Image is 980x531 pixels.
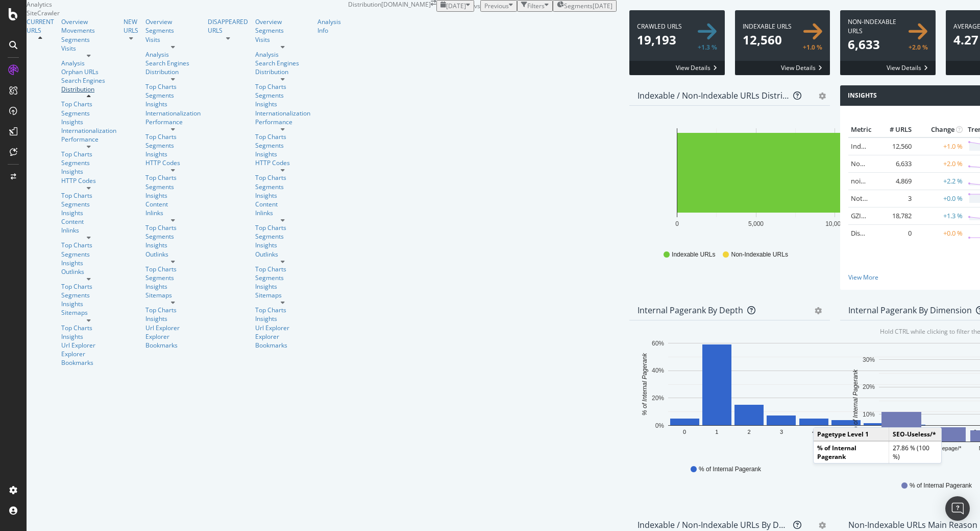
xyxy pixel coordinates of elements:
[61,135,116,144] div: Performance
[145,100,201,108] div: Insights
[683,429,686,435] text: 0
[255,191,310,200] div: Insights
[851,159,913,168] a: Non-Indexable URLs
[255,223,310,232] a: Top Charts
[255,265,310,273] a: Top Charts
[873,137,914,155] td: 12,560
[255,17,310,26] a: Overview
[255,109,310,118] a: Internationalization
[145,241,201,249] a: Insights
[914,224,965,242] td: +0.0 %
[255,91,310,100] a: Segments
[61,217,116,226] a: Content
[945,496,970,521] div: Open Intercom Messenger
[851,176,893,186] a: noindex URLs
[61,350,116,367] a: Explorer Bookmarks
[61,341,116,350] div: Url Explorer
[255,250,310,259] a: Outlinks
[255,67,310,76] a: Distribution
[145,282,201,291] a: Insights
[145,273,201,282] a: Segments
[819,522,826,529] div: gear
[564,2,593,10] span: Segments
[61,17,116,26] div: Overview
[446,2,466,10] span: 2025 Sep. 26th
[145,332,201,350] a: Explorer Bookmarks
[145,173,201,182] div: Top Charts
[61,167,116,176] a: Insights
[145,265,201,273] a: Top Charts
[145,200,201,209] a: Content
[255,314,310,323] a: Insights
[848,520,977,530] div: Non-Indexable URLs Main Reason
[255,59,299,67] div: Search Engines
[255,26,310,35] a: Segments
[145,50,201,59] div: Analysis
[61,126,116,135] div: Internationalization
[61,241,116,249] a: Top Charts
[61,191,116,200] div: Top Charts
[61,158,116,167] div: Segments
[61,259,116,267] div: Insights
[145,150,201,158] div: Insights
[145,132,201,141] a: Top Charts
[145,82,201,91] a: Top Charts
[145,118,201,126] a: Performance
[61,44,116,53] a: Visits
[255,200,310,209] a: Content
[61,282,116,291] div: Top Charts
[61,100,116,108] a: Top Charts
[863,411,875,418] text: 10%
[255,132,310,141] a: Top Charts
[317,17,341,35] div: Analysis Info
[145,109,201,118] div: Internationalization
[780,429,783,435] text: 3
[145,291,201,299] a: Sitemaps
[965,122,979,137] th: Trend
[638,305,743,315] div: Internal Pagerank by Depth
[61,226,116,235] div: Inlinks
[255,232,310,241] div: Segments
[61,67,116,76] div: Orphan URLs
[255,100,310,108] div: Insights
[61,118,116,126] div: Insights
[124,17,138,35] a: NEW URLS
[848,90,877,101] h4: Insights
[255,150,310,158] div: Insights
[914,207,965,224] td: +1.3 %
[255,82,310,91] a: Top Charts
[914,172,965,190] td: +2.2 %
[255,118,310,126] div: Performance
[61,176,116,185] a: HTTP Codes
[655,422,665,429] text: 0%
[61,59,116,67] div: Analysis
[61,150,116,158] a: Top Charts
[255,50,310,59] a: Analysis
[61,250,116,259] div: Segments
[652,367,664,374] text: 40%
[145,17,201,26] div: Overview
[255,273,310,282] div: Segments
[61,200,116,209] a: Segments
[145,35,201,44] a: Visits
[715,429,718,435] text: 1
[851,211,882,220] a: GZIP URLs
[527,2,545,10] div: Filters
[145,182,201,191] a: Segments
[255,141,310,150] a: Segments
[255,306,310,314] div: Top Charts
[638,90,789,101] div: Indexable / Non-Indexable URLs Distribution
[851,194,899,203] a: Not HTML URLs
